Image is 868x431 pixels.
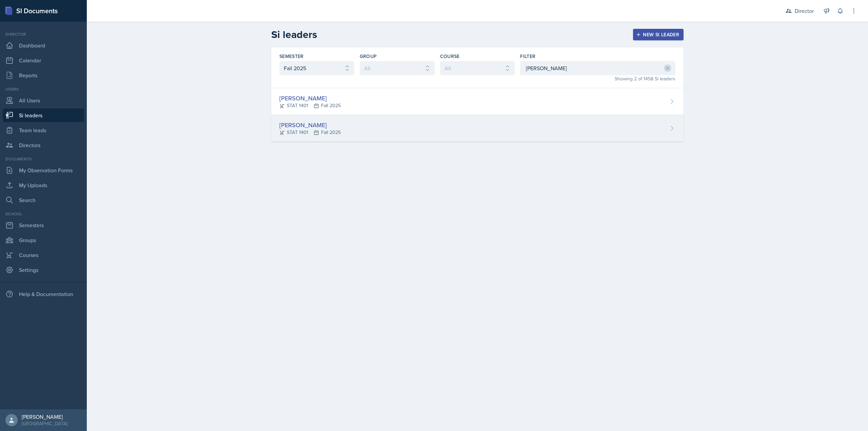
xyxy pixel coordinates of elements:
[3,193,84,207] a: Search
[271,115,684,142] a: [PERSON_NAME] STAT 1401Fall 2025
[279,129,341,136] div: STAT 1401 Fall 2025
[520,75,675,82] div: Showing 2 of 1458 Si leaders
[3,211,84,217] div: School
[22,420,67,427] div: [GEOGRAPHIC_DATA]
[22,413,67,420] div: [PERSON_NAME]
[633,29,684,40] button: New Si leader
[3,54,84,67] a: Calendar
[3,86,84,92] div: Users
[3,68,84,82] a: Reports
[520,53,535,60] label: Filter
[3,31,84,37] div: Director
[3,163,84,177] a: My Observation Forms
[271,88,684,115] a: [PERSON_NAME] STAT 1401Fall 2025
[360,53,377,60] label: Group
[637,32,679,37] div: New Si leader
[3,94,84,107] a: All Users
[440,53,460,60] label: Course
[3,233,84,247] a: Groups
[279,94,341,103] div: [PERSON_NAME]
[3,123,84,137] a: Team leads
[279,102,341,109] div: STAT 1401 Fall 2025
[3,109,84,122] a: Si leaders
[3,287,84,301] div: Help & Documentation
[279,53,304,60] label: Semester
[795,7,814,15] div: Director
[3,178,84,192] a: My Uploads
[520,61,675,75] input: Filter
[3,138,84,152] a: Directors
[3,263,84,277] a: Settings
[3,156,84,162] div: Documents
[271,28,317,41] h2: Si leaders
[3,218,84,232] a: Semesters
[3,39,84,52] a: Dashboard
[279,120,341,130] div: [PERSON_NAME]
[3,248,84,262] a: Courses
